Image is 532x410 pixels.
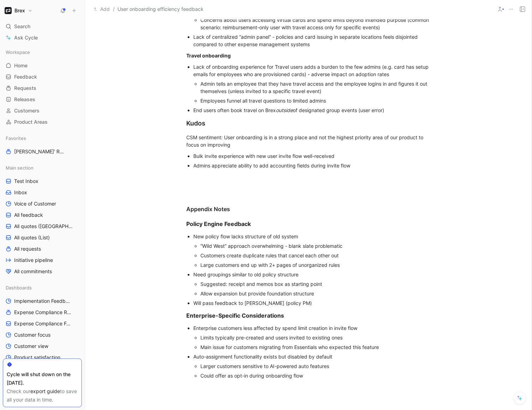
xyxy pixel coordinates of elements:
[3,117,82,127] a: Product Areas
[14,354,60,361] span: Product satisfaction
[186,118,430,128] div: Kudos
[6,164,34,171] span: Main section
[3,198,82,209] a: Voice of Customer
[193,162,430,169] div: Admins appreciate ability to add accounting fields during invite flow
[200,290,430,297] div: Allow expansion but provide foundation structure
[193,233,430,240] div: New policy flow lacks structure of old system
[14,298,72,305] span: Implementation Feedback
[3,32,82,43] a: Ask Cycle
[14,343,48,350] span: Customer view
[14,7,25,14] h1: Brex
[193,324,430,332] div: Enterprise customers less affected by spend limit creation in invite flow
[3,94,82,105] a: Releases
[14,257,53,264] span: Initiative pipeline
[200,372,430,379] div: Could offer as opt-in during onboarding flow
[3,296,82,306] a: Implementation Feedback
[193,353,430,360] div: Auto-assignment functionality exists but disabled by default
[3,163,82,277] div: Main sectionTest InboxInboxVoice of CustomerAll feedbackAll quotes ([GEOGRAPHIC_DATA])All quotes ...
[14,212,43,219] span: All feedback
[6,284,32,291] span: Dashboards
[14,309,73,316] span: Expense Compliance Requests
[14,118,48,126] span: Product Areas
[14,245,41,252] span: All requests
[3,187,82,198] a: Inbox
[14,62,28,69] span: Home
[14,96,35,103] span: Releases
[186,312,284,319] strong: Enterprise-Specific Considerations
[193,152,430,160] div: Bulk invite experience with new user invite flow well-received
[200,97,430,104] div: Employees funnel all travel questions to limited admins
[6,135,26,142] span: Favorites
[14,148,66,155] span: [PERSON_NAME]' Requests
[14,73,37,80] span: Feedback
[200,252,430,259] div: Customers create duplicate rules that cancel each other out
[14,268,52,275] span: All commitments
[3,282,82,293] div: Dashboards
[3,221,82,232] a: All quotes ([GEOGRAPHIC_DATA])
[7,370,78,387] div: Cycle will shut down on the [DATE].
[3,72,82,82] a: Feedback
[14,234,50,241] span: All quotes (List)
[3,176,82,186] a: Test Inbox
[113,5,115,13] span: /
[193,299,430,307] div: Will pass feedback to [PERSON_NAME] (policy PM)
[14,107,40,114] span: Customers
[7,387,78,404] div: Check our to save all your data in time.
[14,22,30,31] span: Search
[3,341,82,351] a: Customer view
[14,33,38,42] span: Ask Cycle
[200,261,430,269] div: Large customers end up with 2+ pages of unorganized rules
[3,266,82,277] a: All commitments
[276,107,293,113] em: outside
[3,105,82,116] a: Customers
[3,352,82,363] a: Product satisfaction
[14,178,38,185] span: Test Inbox
[3,210,82,220] a: All feedback
[14,200,56,207] span: Voice of Customer
[3,47,82,57] div: Workspace
[3,163,82,173] div: Main section
[3,21,82,32] div: Search
[200,242,430,250] div: “Wild West” approach overwhelming - blank slate problematic
[186,53,231,59] strong: Travel onboarding
[14,85,36,92] span: Requests
[3,307,82,318] a: Expense Compliance Requests
[3,232,82,243] a: All quotes (List)
[193,63,430,78] div: Lack of onboarding experience for Travel users adds a burden to the few admins (e.g. card has set...
[200,80,430,95] div: Admin tells an employee that they have travel access and the employee logins in and figures it ou...
[3,133,82,143] div: Favorites
[14,320,73,327] span: Expense Compliance Feedback
[200,280,430,288] div: Suggested: receipt and memos box as starting point
[200,343,430,351] div: Main issue for customers migrating from Essentials who expected this feature
[193,106,430,114] div: End users often book travel on Brex of designated group events (user error)
[92,5,111,13] button: Add
[186,220,251,227] strong: Policy Engine Feedback
[14,331,50,338] span: Customer focus
[3,6,34,16] button: BrexBrex
[30,388,60,394] a: export guide
[193,33,430,48] div: Lack of centralized “admin panel” - policies and card issuing in separate locations feels disjoin...
[3,244,82,254] a: All requests
[200,16,430,31] div: Concerns about users accessing virtual cards and spend limits beyond intended purpose (common sce...
[3,318,82,329] a: Expense Compliance Feedback
[193,271,430,278] div: Need groupings similar to old policy structure
[14,223,74,230] span: All quotes ([GEOGRAPHIC_DATA])
[6,49,30,56] span: Workspace
[200,334,430,341] div: Limits typically pre-created and users invited to existing ones
[200,362,430,370] div: Larger customers sensitive to AI-powered auto features
[186,205,430,213] div: Appendix Notes
[117,5,204,13] span: User onboarding efficiency feedback
[3,330,82,340] a: Customer focus
[3,282,82,408] div: DashboardsImplementation FeedbackExpense Compliance RequestsExpense Compliance FeedbackCustomer f...
[3,60,82,71] a: Home
[186,134,430,148] div: CSM sentiment: User onboarding is in a strong place and not the highest priority area of our prod...
[3,255,82,265] a: Initiative pipeline
[3,146,82,157] a: [PERSON_NAME]' Requests
[3,83,82,93] a: Requests
[14,189,27,196] span: Inbox
[5,7,12,14] img: Brex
